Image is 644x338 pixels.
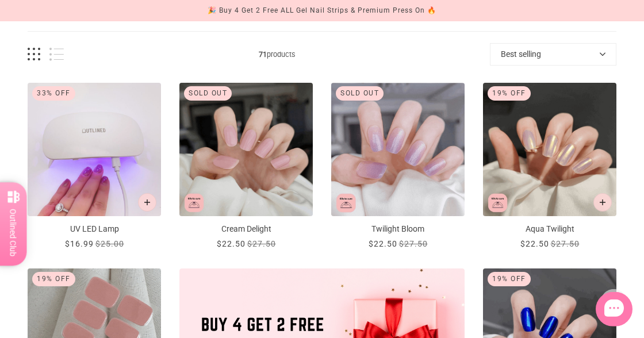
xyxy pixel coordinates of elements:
[184,86,232,101] div: Sold out
[483,83,616,250] a: Aqua Twilight
[593,193,612,212] button: Add to cart
[399,239,428,248] span: $27.50
[490,43,616,66] button: Best selling
[95,239,124,248] span: $25.00
[208,5,436,17] div: 🎉 Buy 4 Get 2 Free ALL Gel Nail Strips & Premium Press On 🔥
[32,272,75,286] div: 19% Off
[217,239,246,248] span: $22.50
[483,223,616,235] p: Aqua Twilight
[32,86,75,101] div: 33% Off
[259,50,267,59] b: 71
[138,193,156,212] button: Add to cart
[28,83,161,250] a: UV LED Lamp
[336,86,384,101] div: Sold out
[49,48,64,61] button: List view
[179,83,313,250] a: Cream Delight
[247,239,276,248] span: $27.50
[28,223,161,235] p: UV LED Lamp
[488,86,531,101] div: 19% Off
[64,48,490,60] span: products
[331,83,465,250] a: Twilight Bloom
[331,223,465,235] p: Twilight Bloom
[520,239,549,248] span: $22.50
[65,239,94,248] span: $16.99
[179,223,313,235] p: Cream Delight
[28,48,40,61] button: Grid view
[488,272,531,286] div: 19% Off
[551,239,580,248] span: $27.50
[369,239,397,248] span: $22.50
